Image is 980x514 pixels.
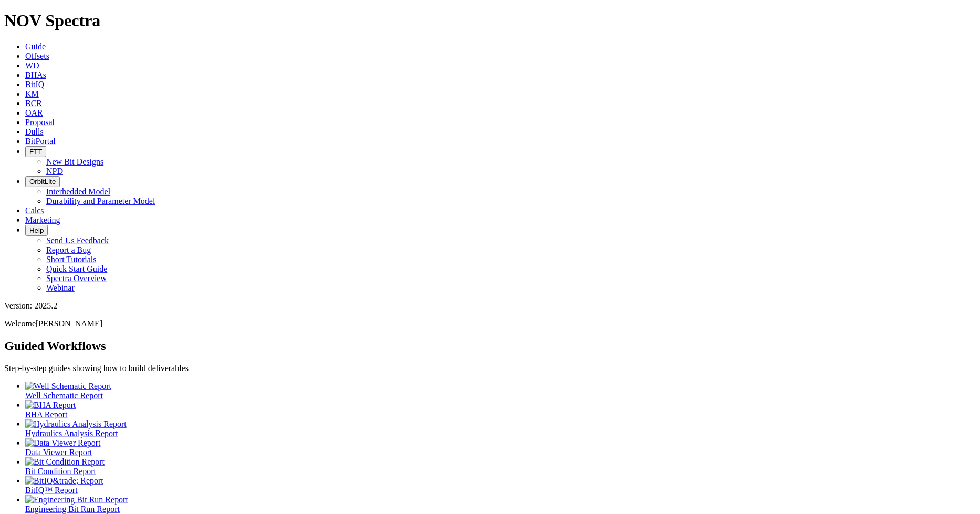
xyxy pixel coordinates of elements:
a: KM [25,89,39,98]
span: BHA Report [25,410,67,419]
a: Spectra Overview [46,274,107,283]
a: BitPortal [25,137,56,146]
a: Send Us Feedback [46,236,109,245]
img: Hydraulics Analysis Report [25,419,127,429]
a: Data Viewer Report Data Viewer Report [25,438,976,457]
a: New Bit Designs [46,157,103,166]
a: Well Schematic Report Well Schematic Report [25,382,976,400]
button: Help [25,225,48,236]
span: [PERSON_NAME] [36,319,102,328]
a: Short Tutorials [46,255,97,264]
img: Engineering Bit Run Report [25,495,128,505]
a: Marketing [25,215,60,224]
img: BitIQ&trade; Report [25,476,103,486]
button: FTT [25,146,46,157]
span: Bit Condition Report [25,467,96,476]
div: Version: 2025.2 [4,301,976,311]
a: BCR [25,99,42,108]
a: Webinar [46,283,75,292]
a: Bit Condition Report Bit Condition Report [25,457,976,476]
a: Proposal [25,118,55,127]
a: BHA Report BHA Report [25,400,976,419]
a: Report a Bug [46,245,91,254]
img: Bit Condition Report [25,457,105,467]
a: Offsets [25,52,49,60]
span: Well Schematic Report [25,391,103,400]
a: Hydraulics Analysis Report Hydraulics Analysis Report [25,419,976,438]
span: FTT [29,148,42,156]
a: Quick Start Guide [46,264,107,273]
a: Calcs [25,206,44,215]
a: NPD [46,167,63,176]
span: BitIQ™ Report [25,486,78,495]
img: Data Viewer Report [25,438,101,448]
p: Welcome [4,319,976,328]
a: Dulls [25,127,44,136]
h2: Guided Workflows [4,339,976,353]
a: OAR [25,108,43,117]
a: BitIQ [25,80,44,89]
a: Interbedded Model [46,187,110,196]
span: OrbitLite [29,178,56,186]
img: BHA Report [25,400,76,410]
h1: NOV Spectra [4,11,976,30]
img: Well Schematic Report [25,382,111,391]
a: BitIQ&trade; Report BitIQ™ Report [25,476,976,495]
p: Step-by-step guides showing how to build deliverables [4,364,976,373]
span: Help [29,227,44,234]
span: Data Viewer Report [25,448,92,457]
span: Hydraulics Analysis Report [25,429,118,438]
button: OrbitLite [25,176,60,187]
a: Durability and Parameter Model [46,197,155,205]
a: Engineering Bit Run Report Engineering Bit Run Report [25,495,976,513]
a: BHAs [25,70,46,79]
a: Guide [25,42,46,51]
span: Engineering Bit Run Report [25,505,120,513]
a: WD [25,61,39,70]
